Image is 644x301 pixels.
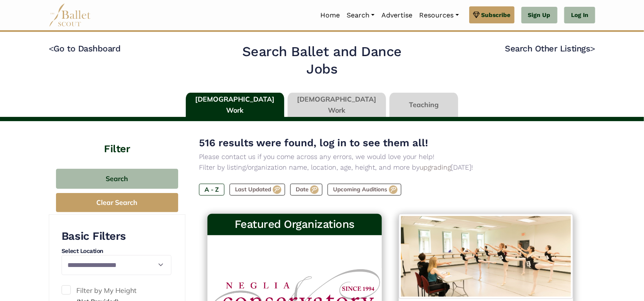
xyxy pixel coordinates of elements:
[184,93,286,117] li: [DEMOGRAPHIC_DATA] Work
[420,163,451,171] a: upgrading
[505,43,595,54] a: Search Other Listings>
[469,6,515,23] a: Subscribe
[62,247,171,256] h4: Select Location
[199,151,582,162] p: Please contact us if you come across any errors, we would love your help!
[199,184,224,196] label: A - Z
[343,6,378,24] a: Search
[388,93,460,117] li: Teaching
[49,43,120,54] a: <Go to Dashboard
[230,184,285,196] label: Last Updated
[62,229,171,244] h3: Basic Filters
[416,6,462,24] a: Resources
[378,6,416,24] a: Advertise
[317,6,343,24] a: Home
[482,10,511,20] span: Subscribe
[290,184,322,196] label: Date
[56,169,178,189] button: Search
[590,43,595,54] code: >
[199,162,582,173] p: Filter by listing/organization name, location, age, height, and more by [DATE]!
[199,137,428,149] span: 516 results were found, log in to see them all!
[399,214,573,299] img: Logo
[49,43,54,54] code: <
[328,184,401,196] label: Upcoming Auditions
[521,7,557,24] a: Sign Up
[49,121,185,156] h4: Filter
[286,93,388,117] li: [DEMOGRAPHIC_DATA] Work
[227,43,418,78] h2: Search Ballet and Dance Jobs
[214,217,375,232] h3: Featured Organizations
[56,193,178,212] button: Clear Search
[473,10,480,20] img: gem.svg
[564,7,595,24] a: Log In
